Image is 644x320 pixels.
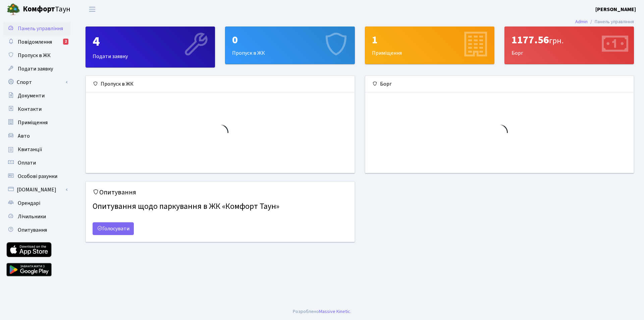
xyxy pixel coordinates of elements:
div: Подати заявку [86,27,215,67]
a: 1Приміщення [365,27,494,64]
span: Авто [18,132,30,140]
a: Подати заявку [3,62,70,76]
a: Орендарі [3,196,70,210]
h4: Опитування щодо паркування в ЖК «Комфорт Таун» [93,199,348,214]
a: Admin [575,18,588,25]
nav: breadcrumb [565,15,644,29]
div: 0 [232,34,347,46]
div: Приміщення [365,27,494,64]
a: Контакти [3,102,70,116]
a: 0Пропуск в ЖК [225,27,355,64]
span: Квитанції [18,146,42,153]
a: Оплати [3,156,70,170]
div: 2 [63,39,68,45]
span: Документи [18,92,45,99]
span: Таун [23,4,70,15]
span: Оплати [18,159,36,167]
a: Повідомлення2 [3,35,70,49]
a: Квитанції [3,143,70,156]
div: 1 [372,34,487,46]
b: Комфорт [23,4,55,14]
div: 1177.56 [512,34,627,46]
span: Орендарі [18,199,40,207]
div: . [293,308,351,315]
a: Голосувати [93,222,134,235]
li: Панель управління [588,18,634,26]
img: logo.png [7,3,20,16]
a: 4Подати заявку [86,27,215,67]
span: грн. [549,35,563,47]
span: Пропуск в ЖК [18,52,51,59]
a: Massive Kinetic [319,308,350,315]
a: Панель управління [3,22,70,35]
span: Контакти [18,105,42,113]
span: Опитування [18,226,47,234]
a: Лічильники [3,210,70,223]
span: Особові рахунки [18,173,57,180]
h5: Опитування [93,188,348,196]
a: Розроблено [293,308,319,315]
span: Панель управління [18,25,63,32]
a: Документи [3,89,70,102]
a: Особові рахунки [3,170,70,183]
a: Пропуск в ЖК [3,49,70,62]
span: Повідомлення [18,38,52,46]
a: Опитування [3,223,70,237]
button: Переключити навігацію [84,4,101,15]
span: Лічильники [18,213,46,220]
b: [PERSON_NAME] [595,6,636,13]
div: Пропуск в ЖК [225,27,354,64]
a: Авто [3,129,70,143]
div: Пропуск в ЖК [86,76,355,92]
div: Борг [505,27,634,64]
div: Борг [365,76,634,92]
span: Подати заявку [18,65,53,73]
a: Приміщення [3,116,70,129]
div: 4 [93,34,208,50]
a: [PERSON_NAME] [595,5,636,13]
span: Приміщення [18,119,48,126]
a: [DOMAIN_NAME] [3,183,70,196]
a: Спорт [3,76,70,89]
